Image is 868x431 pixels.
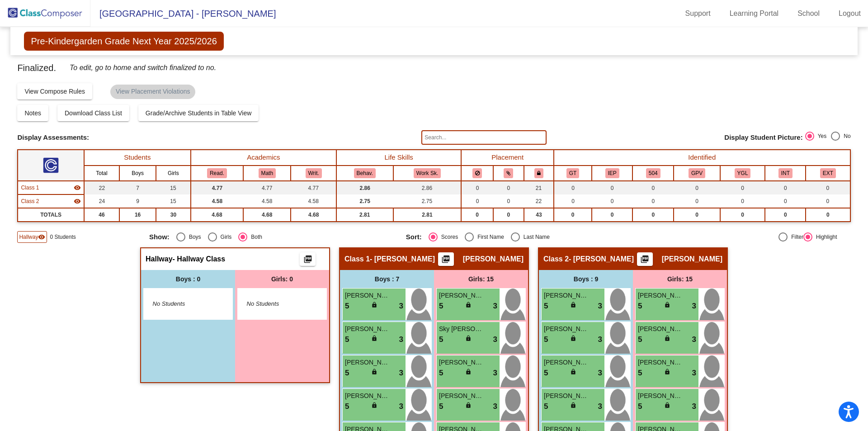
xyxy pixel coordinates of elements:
button: View Compose Rules [17,83,92,99]
button: IEP [605,168,619,178]
span: 3 [493,401,497,412]
span: 5 [439,300,443,312]
span: Hallway [146,255,173,264]
div: Highlight [812,233,837,241]
div: First Name [474,233,504,241]
td: 4.58 [191,194,243,208]
span: 3 [399,367,403,379]
span: 5 [638,334,642,346]
th: Girls [156,166,191,181]
td: 0 [674,194,720,208]
span: lock [465,335,472,341]
span: 3 [598,401,602,412]
span: 5 [345,334,349,346]
button: Print Students Details [637,252,653,266]
td: 0 [461,194,493,208]
td: 2.81 [336,208,393,222]
span: Download Class List [65,109,122,117]
span: Class 1 [344,255,370,264]
td: 0 [632,181,674,194]
button: Read. [207,168,227,178]
mat-icon: visibility [38,233,45,241]
td: 0 [493,194,524,208]
a: Learning Portal [722,6,786,21]
span: Sort: [406,233,422,241]
span: lock [371,402,377,408]
span: 5 [439,367,443,379]
span: Display Assessments: [17,133,89,142]
span: 3 [692,334,696,346]
span: lock [570,369,576,375]
th: Young for Grade Level [720,166,765,181]
td: 24 [84,194,119,208]
span: No Students [153,299,209,308]
td: Colleen Smith - Smith TK [18,181,84,194]
span: 5 [439,334,443,346]
td: 0 [493,181,524,194]
div: Filter [788,233,803,241]
span: lock [371,369,377,375]
span: 3 [598,300,602,312]
td: 4.77 [291,181,336,194]
div: No [840,132,850,140]
td: 2.75 [336,194,393,208]
span: Notes [24,109,41,117]
span: [PERSON_NAME] [544,324,589,334]
a: School [790,6,827,21]
mat-radio-group: Select an option [406,232,656,242]
th: Students [84,150,191,166]
span: Class 2 [21,197,39,205]
span: lock [664,335,670,341]
div: Yes [814,132,827,140]
td: 0 [592,181,632,194]
div: Girls: 15 [434,270,528,288]
td: 0 [806,208,850,222]
span: 3 [598,334,602,346]
div: Boys : 9 [539,270,633,288]
td: 46 [84,208,119,222]
td: TOTALS [18,208,84,222]
td: 0 [632,208,674,222]
span: [PERSON_NAME] [662,255,722,264]
td: 0 [461,208,493,222]
span: - [PERSON_NAME] [569,255,634,264]
span: [PERSON_NAME] [544,358,589,367]
td: 4.77 [191,181,243,194]
button: 504 [646,168,660,178]
span: lock [465,369,472,375]
td: Chelsie Simpson - Simpson TK [18,194,84,208]
span: Sky [PERSON_NAME] [439,324,484,334]
span: lock [664,369,670,375]
span: Display Student Picture: [724,133,802,142]
span: 3 [598,367,602,379]
span: 3 [493,334,497,346]
span: View Compose Rules [24,88,85,95]
td: 9 [119,194,156,208]
span: 5 [638,300,642,312]
span: 5 [638,401,642,412]
th: Placement [461,150,554,166]
td: 0 [765,194,806,208]
button: Writ. [306,168,322,178]
span: Hallway [19,233,38,241]
input: Search... [421,130,546,145]
button: GT [566,168,579,178]
span: [PERSON_NAME] [544,291,589,300]
span: 3 [493,367,497,379]
td: 0 [632,194,674,208]
span: 0 Students [50,233,75,241]
mat-chip: View Placement Violations [110,85,195,99]
td: 0 [674,208,720,222]
td: 0 [554,194,592,208]
th: Introvert [765,166,806,181]
td: 2.86 [393,181,462,194]
span: 5 [345,367,349,379]
th: Good Parent Volunteer [674,166,720,181]
div: Boys : 0 [141,270,235,288]
th: 504 Plan [632,166,674,181]
th: Identified [554,150,850,166]
button: Behav. [354,168,376,178]
button: GPV [689,168,705,178]
th: Keep with students [493,166,524,181]
mat-icon: picture_as_pdf [440,255,451,267]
